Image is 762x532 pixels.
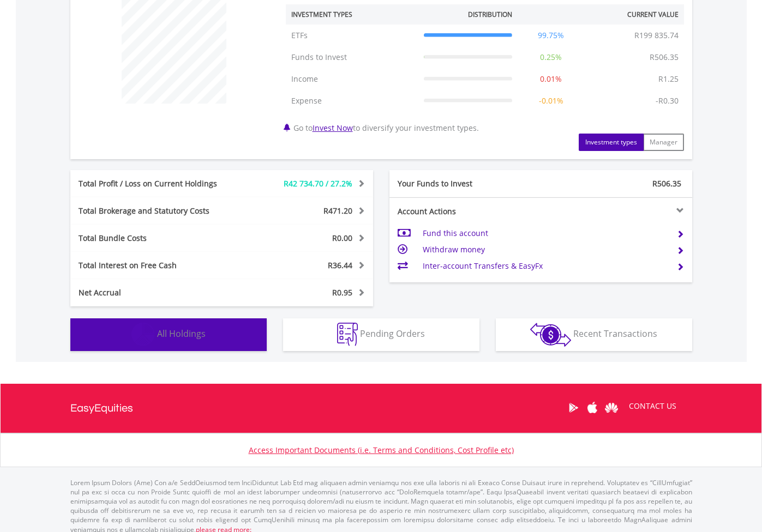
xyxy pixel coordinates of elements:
[328,260,352,270] span: R36.44
[653,68,684,90] td: R1.25
[573,328,657,340] span: Recent Transactions
[284,178,352,189] span: R42 734.70 / 27.2%
[332,287,352,298] span: R0.95
[286,25,418,46] td: ETFs
[644,46,684,68] td: R506.35
[70,178,247,189] div: Total Profit / Loss on Current Holdings
[564,391,583,425] a: Google Play
[423,258,668,274] td: Inter-account Transfers & EasyFx
[643,134,684,151] button: Manager
[332,233,352,243] span: R0.00
[579,134,644,151] button: Investment types
[652,178,681,189] span: R506.35
[530,323,571,347] img: transactions-zar-wht.png
[518,25,584,46] td: 99.75%
[602,391,621,425] a: Huawei
[283,318,479,351] button: Pending Orders
[518,68,584,90] td: 0.01%
[423,241,668,258] td: Withdraw money
[131,323,155,346] img: holdings-wht.png
[621,391,684,421] a: CONTACT US
[583,391,602,425] a: Apple
[423,225,668,241] td: Fund this account
[584,4,684,25] th: Current Value
[286,4,418,25] th: Investment Types
[70,205,247,216] div: Total Brokerage and Statutory Costs
[70,384,133,433] a: EasyEquities
[313,123,353,133] a: Invest Now
[286,46,418,68] td: Funds to Invest
[286,90,418,112] td: Expense
[70,233,247,244] div: Total Bundle Costs
[389,206,541,217] div: Account Actions
[518,46,584,68] td: 0.25%
[286,68,418,90] td: Income
[468,10,512,19] div: Distribution
[323,205,352,216] span: R471.20
[70,318,267,351] button: All Holdings
[157,328,206,340] span: All Holdings
[70,260,247,271] div: Total Interest on Free Cash
[337,323,358,346] img: pending_instructions-wht.png
[518,90,584,112] td: -0.01%
[249,445,514,455] a: Access Important Documents (i.e. Terms and Conditions, Cost Profile etc)
[70,287,247,298] div: Net Accrual
[360,328,425,340] span: Pending Orders
[389,178,541,189] div: Your Funds to Invest
[650,90,684,112] td: -R0.30
[629,25,684,46] td: R199 835.74
[496,318,692,351] button: Recent Transactions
